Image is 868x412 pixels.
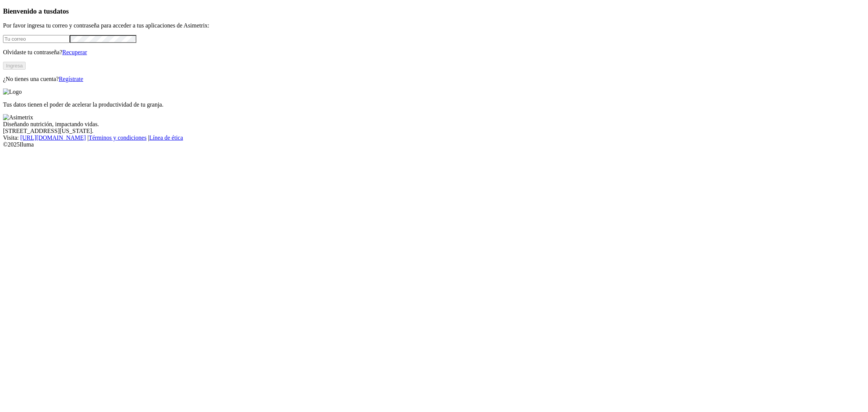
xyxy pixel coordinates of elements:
[3,7,865,15] h3: Bienvenido a tus
[3,22,865,29] p: Por favor ingresa tu correo y contraseña para acceder a tus aplicaciones de Asimetrix:
[3,62,26,70] button: Ingresa
[59,76,83,82] a: Regístrate
[89,134,147,141] a: Términos y condiciones
[62,49,87,55] a: Recuperar
[3,134,865,141] div: Visita : | |
[3,76,865,82] p: ¿No tienes una cuenta?
[3,121,865,128] div: Diseñando nutrición, impactando vidas.
[3,101,865,108] p: Tus datos tienen el poder de acelerar la productividad de tu granja.
[3,114,33,121] img: Asimetrix
[3,141,865,148] div: © 2025 Iluma
[53,7,69,15] span: datos
[3,89,22,95] img: Logo
[3,128,865,134] div: [STREET_ADDRESS][US_STATE].
[149,134,183,141] a: Línea de ética
[3,35,70,43] input: Tu correo
[3,49,865,56] p: Olvidaste tu contraseña?
[20,134,86,141] a: [URL][DOMAIN_NAME]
